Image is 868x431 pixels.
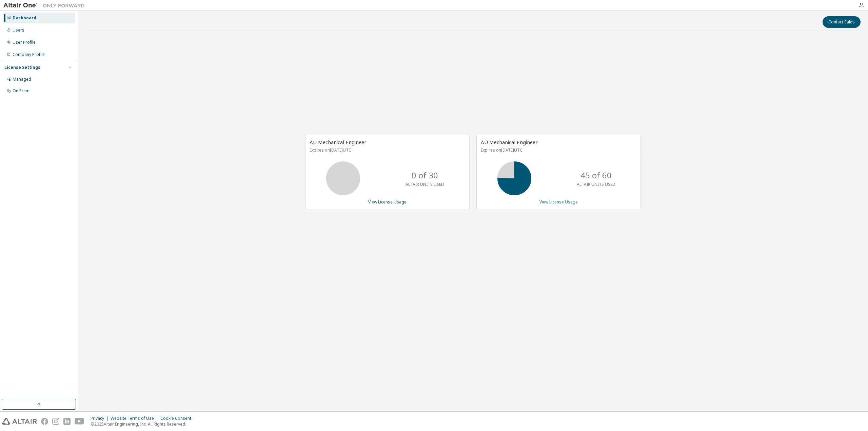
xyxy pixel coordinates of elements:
[52,418,59,425] img: instagram.svg
[13,27,24,33] div: Users
[2,418,37,425] img: altair_logo.svg
[91,416,111,421] div: Privacy
[111,416,160,421] div: Website Terms of Use
[412,170,438,181] p: 0 of 30
[91,421,195,427] p: © 2025 Altair Engineering, Inc. All Rights Reserved.
[75,418,84,425] img: youtube.svg
[310,139,367,145] span: AU Mechanical Engineer
[41,418,48,425] img: facebook.svg
[3,2,88,9] img: Altair One
[4,65,40,70] div: License Settings
[481,139,538,145] span: AU Mechanical Engineer
[406,181,444,187] p: ALTAIR UNITS USED
[310,147,463,153] p: Expires on [DATE] UTC
[160,416,195,421] div: Cookie Consent
[13,88,29,94] div: On Prem
[13,15,36,21] div: Dashboard
[539,199,578,205] a: View License Usage
[580,170,612,181] p: 45 of 60
[13,40,36,45] div: User Profile
[823,16,861,28] button: Contact Sales
[368,199,407,205] a: View License Usage
[13,52,45,57] div: Company Profile
[577,181,615,187] p: ALTAIR UNITS USED
[481,147,635,153] p: Expires on [DATE] UTC
[63,418,71,425] img: linkedin.svg
[13,77,31,82] div: Managed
